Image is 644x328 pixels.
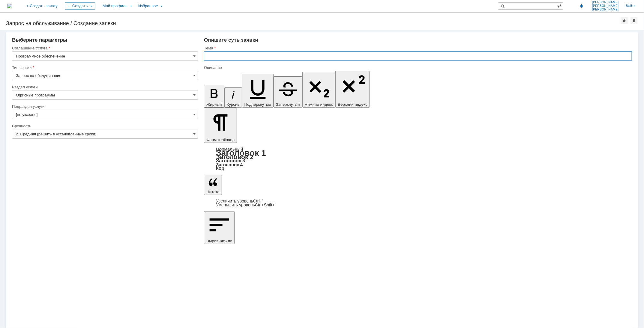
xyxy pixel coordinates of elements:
[12,66,197,69] div: Тип заявки
[592,8,619,11] span: [PERSON_NAME]
[12,124,197,128] div: Срочность
[305,102,333,107] span: Нижний индекс
[621,17,628,24] div: Добавить в избранное
[204,46,631,50] div: Тема
[216,153,253,160] a: Заголовок 2
[12,85,197,89] div: Раздел услуги
[6,20,621,26] div: Запрос на обслуживание / Создание заявки
[592,4,619,8] span: [PERSON_NAME]
[7,4,12,8] img: logo
[12,37,67,43] span: Выберите параметры
[216,158,245,163] a: Заголовок 3
[216,146,243,152] a: Нормальный
[204,211,235,244] button: Выровнять по
[65,2,95,10] div: Создать
[12,105,197,108] div: Подраздел услуги
[557,3,563,8] span: Расширенный поиск
[7,4,12,8] a: Перейти на домашнюю страницу
[274,76,302,108] button: Зачеркнутый
[216,148,266,158] a: Заголовок 1
[204,199,632,207] div: Цитата
[227,102,240,107] span: Курсив
[338,102,367,107] span: Верхний индекс
[216,162,243,167] a: Заголовок 4
[204,66,631,69] div: Описание
[242,74,274,108] button: Подчеркнутый
[206,239,232,243] span: Выровнять по
[204,175,222,195] button: Цитата
[206,102,222,107] span: Жирный
[204,37,258,43] span: Опишите суть заявки
[216,202,276,207] a: Decrease
[244,102,271,107] span: Подчеркнутый
[12,46,197,50] div: Соглашение/Услуга
[276,102,300,107] span: Зачеркнутый
[592,1,619,4] span: [PERSON_NAME]
[206,137,235,142] span: Формат абзаца
[204,85,224,108] button: Жирный
[631,17,638,24] div: Сделать домашней страницей
[216,199,263,203] a: Increase
[302,72,336,108] button: Нижний индекс
[224,87,242,108] button: Курсив
[204,147,632,170] div: Формат абзаца
[253,199,263,203] span: Ctrl+'
[335,71,370,108] button: Верхний индекс
[255,202,276,207] span: Ctrl+Shift+'
[204,108,237,143] button: Формат абзаца
[206,190,220,194] span: Цитата
[216,166,224,171] a: Код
